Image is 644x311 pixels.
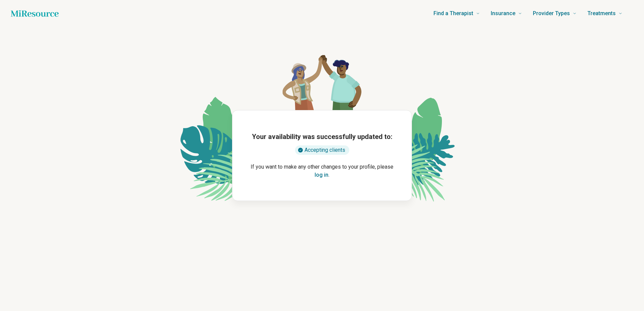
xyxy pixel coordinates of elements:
a: Home page [11,7,59,20]
span: Treatments [587,9,616,18]
span: Find a Therapist [433,9,473,18]
span: Provider Types [533,9,570,18]
h1: Your availability was successfully updated to: [252,132,392,141]
div: Accepting clients [295,145,349,155]
button: log in [315,171,328,179]
span: Insurance [491,9,515,18]
p: If you want to make any other changes to your profile, please . [243,163,401,179]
